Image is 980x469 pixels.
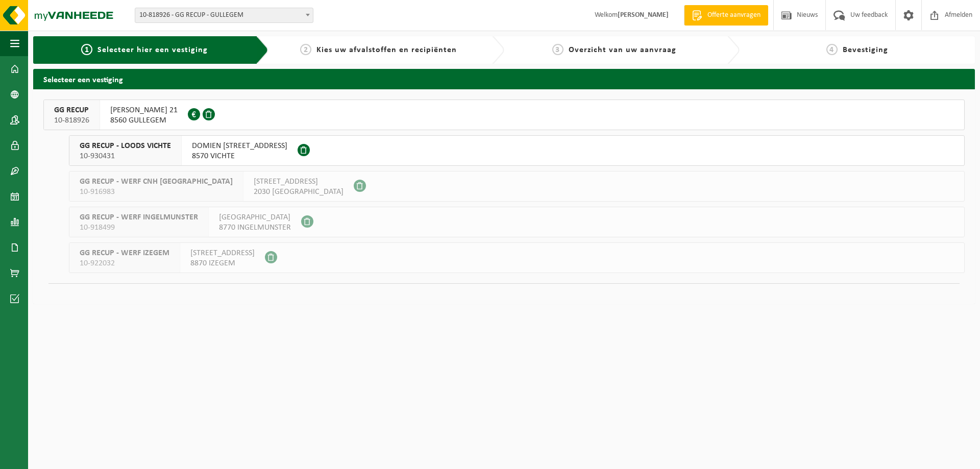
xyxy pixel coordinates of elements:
span: Offerte aanvragen [705,10,763,20]
span: 10-918499 [80,223,198,233]
span: 2 [300,44,311,55]
span: GG RECUP - LOODS VICHTE [80,141,171,151]
iframe: chat widget [5,447,170,469]
span: 10-818926 - GG RECUP - GULLEGEM [135,8,313,23]
h2: Selecteer een vestiging [33,69,975,89]
span: 3 [552,44,563,55]
span: DOMIEN [STREET_ADDRESS] [192,141,287,151]
span: [STREET_ADDRESS] [190,248,255,258]
span: GG RECUP - WERF INGELMUNSTER [80,212,198,223]
span: Overzicht van uw aanvraag [569,46,676,54]
span: 10-916983 [80,187,233,197]
span: [GEOGRAPHIC_DATA] [219,212,291,223]
span: 10-818926 - GG RECUP - GULLEGEM [135,8,313,22]
span: 2030 [GEOGRAPHIC_DATA] [254,187,344,197]
span: 8770 INGELMUNSTER [219,223,291,233]
span: GG RECUP - WERF CNH [GEOGRAPHIC_DATA] [80,177,233,187]
span: GG RECUP [54,105,89,115]
span: Kies uw afvalstoffen en recipiënten [316,46,457,54]
span: GG RECUP - WERF IZEGEM [80,248,169,258]
span: 4 [826,44,838,55]
span: 8560 GULLEGEM [110,115,178,126]
span: 10-818926 [54,115,89,126]
button: GG RECUP 10-818926 [PERSON_NAME] 218560 GULLEGEM [43,100,965,130]
span: Bevestiging [843,46,888,54]
a: Offerte aanvragen [684,5,768,26]
span: 8870 IZEGEM [190,258,255,268]
span: 1 [81,44,92,55]
span: Selecteer hier een vestiging [97,46,208,54]
span: 8570 VICHTE [192,151,287,161]
span: [PERSON_NAME] 21 [110,105,178,115]
button: GG RECUP - LOODS VICHTE 10-930431 DOMIEN [STREET_ADDRESS]8570 VICHTE [69,135,965,166]
span: 10-930431 [80,151,171,161]
strong: [PERSON_NAME] [618,11,669,19]
span: [STREET_ADDRESS] [254,177,344,187]
span: 10-922032 [80,258,169,268]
